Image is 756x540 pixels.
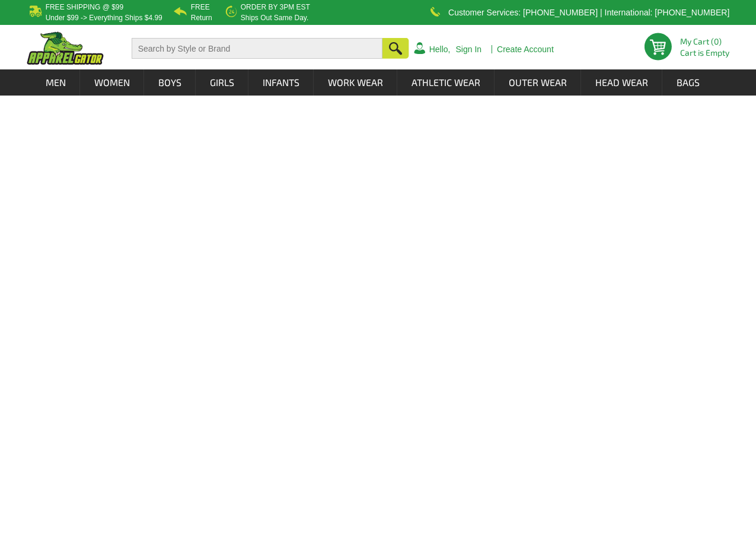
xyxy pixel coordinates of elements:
[497,45,554,53] a: Create Account
[680,37,725,46] li: My Cart (0)
[191,3,210,11] b: Free
[455,45,481,53] a: Sign In
[314,69,397,96] a: Work Wear
[448,9,729,16] p: Customer Services: [PHONE_NUMBER] | International: [PHONE_NUMBER]
[196,69,248,96] a: Girls
[191,14,212,21] p: Return
[46,3,124,11] b: Free Shipping @ $99
[249,69,313,96] a: Infants
[132,38,382,59] input: Search by Style or Brand
[241,14,310,21] p: ships out same day.
[398,69,494,96] a: Athletic Wear
[429,45,451,53] a: Hello,
[46,14,162,21] p: under $99 -> everything ships $4.99
[27,31,104,65] img: ApparelGator
[241,3,310,11] b: Order by 3PM EST
[582,69,662,96] a: Head Wear
[680,49,729,57] span: Cart is Empty
[81,69,143,96] a: Women
[145,69,195,96] a: Boys
[495,69,580,96] a: Outer Wear
[663,69,713,96] a: Bags
[32,69,79,96] a: Men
